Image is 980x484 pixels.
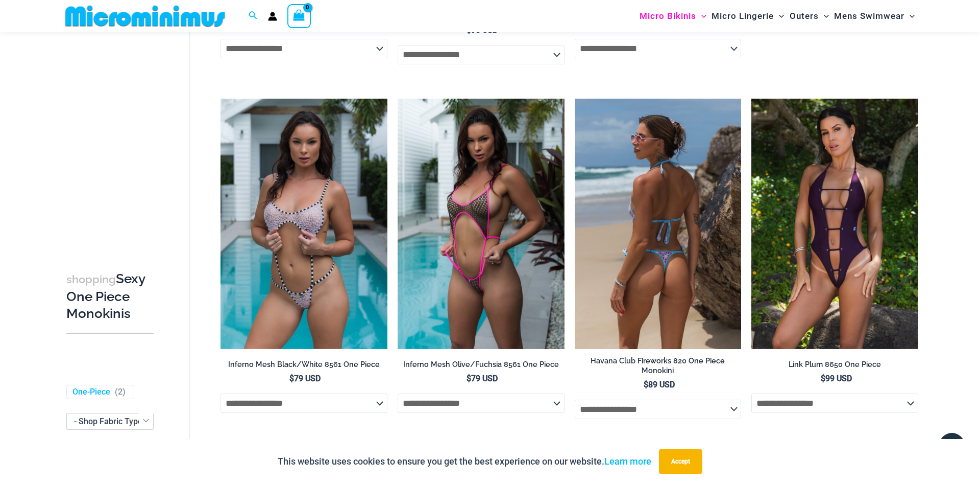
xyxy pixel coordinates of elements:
span: Outers [790,3,819,29]
a: Inferno Mesh Olive/Fuchsia 8561 One Piece [398,360,565,373]
span: Menu Toggle [696,3,706,29]
a: Learn more [604,456,651,467]
bdi: 99 USD [821,374,852,383]
a: Havana Club Fireworks 820 One Piece Monokini 01Havana Club Fireworks 820 One Piece Monokini 02Hav... [575,99,742,349]
span: Micro Bikinis [640,3,696,29]
h2: Inferno Mesh Olive/Fuchsia 8561 One Piece [398,360,565,370]
span: Menu Toggle [774,3,784,29]
span: $ [821,374,825,383]
a: Link Plum 8650 One Piece [751,360,918,373]
span: ( ) [115,387,126,398]
span: shopping [66,273,116,286]
h3: Sexy One Piece Monokinis [66,270,154,322]
span: Mens Swimwear [834,3,904,29]
h2: Inferno Mesh Black/White 8561 One Piece [220,360,387,370]
a: Inferno Mesh Black White 8561 One Piece 05Inferno Mesh Black White 8561 One Piece 08Inferno Mesh ... [220,99,387,349]
img: MM SHOP LOGO FLAT [61,5,229,28]
a: Inferno Mesh Black/White 8561 One Piece [220,360,387,373]
img: Inferno Mesh Olive Fuchsia 8561 One Piece 02 [398,99,565,349]
button: Accept [659,449,702,474]
span: 2 [118,387,122,397]
span: Menu Toggle [904,3,915,29]
h2: Havana Club Fireworks 820 One Piece Monokini [575,356,742,375]
a: Link Plum 8650 One Piece 02Link Plum 8650 One Piece 05Link Plum 8650 One Piece 05 [751,99,918,349]
bdi: 89 USD [644,380,675,389]
span: $ [467,374,471,383]
a: Micro BikinisMenu ToggleMenu Toggle [637,3,709,29]
img: Link Plum 8650 One Piece 02 [751,99,918,349]
nav: Site Navigation [635,2,919,31]
a: Micro LingerieMenu ToggleMenu Toggle [709,3,787,29]
iframe: TrustedSite Certified [66,34,158,239]
a: OutersMenu ToggleMenu Toggle [787,3,831,29]
img: Inferno Mesh Black White 8561 One Piece 05 [220,99,387,349]
bdi: 79 USD [467,374,498,383]
a: View Shopping Cart, empty [287,4,311,28]
a: One-Piece [72,387,110,398]
a: Mens SwimwearMenu ToggleMenu Toggle [831,3,917,29]
span: - Shop Fabric Type [74,417,142,426]
bdi: 79 USD [289,374,321,383]
p: This website uses cookies to ensure you get the best experience on our website. [278,454,651,469]
span: Menu Toggle [819,3,829,29]
a: Inferno Mesh Olive Fuchsia 8561 One Piece 02Inferno Mesh Olive Fuchsia 8561 One Piece 07Inferno M... [398,99,565,349]
h2: Link Plum 8650 One Piece [751,360,918,370]
span: $ [289,374,294,383]
img: Havana Club Fireworks 820 One Piece Monokini 02 [575,99,742,349]
span: - Shop Fabric Type [66,413,154,430]
span: $ [644,380,648,389]
a: Havana Club Fireworks 820 One Piece Monokini [575,356,742,379]
a: Account icon link [268,12,277,21]
span: Micro Lingerie [712,3,774,29]
a: Search icon link [249,10,258,22]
